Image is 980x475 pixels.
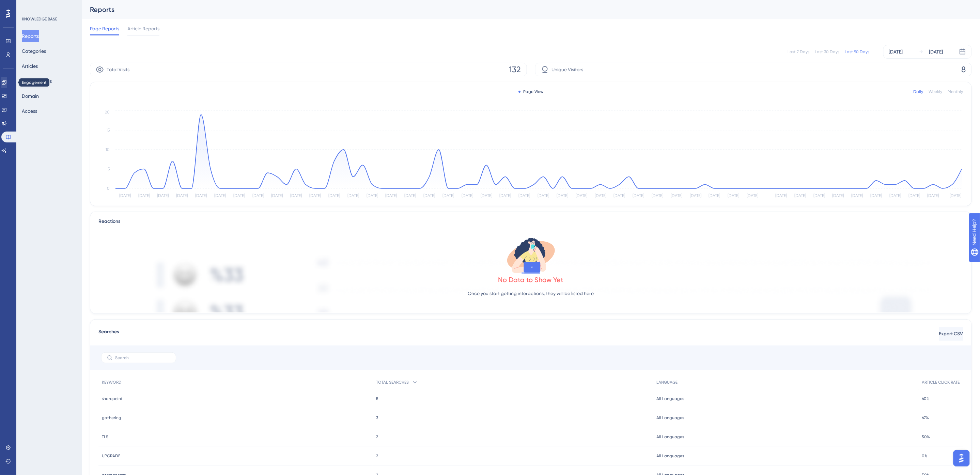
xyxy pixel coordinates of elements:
[107,186,110,191] tspan: 0
[22,30,39,42] button: Reports
[195,194,207,198] tspan: [DATE]
[908,194,920,198] tspan: [DATE]
[747,194,759,198] tspan: [DATE]
[852,194,863,198] tspan: [DATE]
[376,415,378,420] span: 3
[656,415,684,420] span: All Languages
[367,194,378,198] tspan: [DATE]
[939,327,963,341] button: Export CSV
[102,453,120,459] span: UPGRADE
[119,194,131,198] tspan: [DATE]
[538,194,549,198] tspan: [DATE]
[557,194,568,198] tspan: [DATE]
[509,64,521,75] span: 132
[833,194,844,198] tspan: [DATE]
[690,194,701,198] tspan: [DATE]
[962,64,966,75] span: 8
[102,396,123,401] span: sharepoint
[815,49,840,55] div: Last 30 Days
[22,90,39,102] button: Domain
[813,194,825,198] tspan: [DATE]
[671,194,682,198] tspan: [DATE]
[386,194,397,198] tspan: [DATE]
[889,48,903,56] div: [DATE]
[127,25,159,33] span: Article Reports
[214,194,226,198] tspan: [DATE]
[468,289,594,297] p: Once you start getting interactions, they will be listed here
[108,167,110,171] tspan: 5
[442,194,454,198] tspan: [DATE]
[914,89,923,94] div: Daily
[950,194,961,198] tspan: [DATE]
[291,194,302,198] tspan: [DATE]
[107,65,129,74] span: Total Visits
[728,194,740,198] tspan: [DATE]
[328,194,340,198] tspan: [DATE]
[105,110,110,114] tspan: 20
[922,434,930,440] span: 50%
[922,396,930,401] span: 60%
[788,49,810,55] div: Last 7 Days
[576,194,587,198] tspan: [DATE]
[709,194,720,198] tspan: [DATE]
[929,89,943,94] div: Weekly
[518,89,543,94] div: Page View
[22,75,52,87] button: Page Settings
[656,434,684,440] span: All Languages
[176,194,188,198] tspan: [DATE]
[16,2,43,10] span: Need Help?
[948,89,963,94] div: Monthly
[481,194,492,198] tspan: [DATE]
[871,194,882,198] tspan: [DATE]
[115,355,170,360] input: Search
[656,396,684,401] span: All Languages
[376,434,378,440] span: 2
[845,49,870,55] div: Last 90 Days
[22,16,57,22] div: KNOWLEDGE BASE
[22,60,38,72] button: Articles
[138,194,150,198] tspan: [DATE]
[633,194,644,198] tspan: [DATE]
[90,25,119,33] span: Page Reports
[552,65,584,74] span: Unique Visitors
[376,396,378,401] span: 5
[309,194,321,198] tspan: [DATE]
[890,194,901,198] tspan: [DATE]
[794,194,806,198] tspan: [DATE]
[102,434,108,440] span: TLS
[106,147,110,152] tspan: 10
[106,128,110,133] tspan: 15
[929,48,943,56] div: [DATE]
[376,453,378,459] span: 2
[498,275,564,285] div: No Data to Show Yet
[98,217,963,226] div: Reactions
[656,380,678,385] span: LANGUAGE
[652,194,664,198] tspan: [DATE]
[22,105,37,117] button: Access
[595,194,606,198] tspan: [DATE]
[922,453,928,459] span: 0%
[233,194,245,198] tspan: [DATE]
[90,5,955,14] div: Reports
[928,194,939,198] tspan: [DATE]
[614,194,625,198] tspan: [DATE]
[951,448,972,469] iframe: UserGuiding AI Assistant Launcher
[347,194,359,198] tspan: [DATE]
[271,194,283,198] tspan: [DATE]
[405,194,416,198] tspan: [DATE]
[102,415,121,420] span: gathering
[922,415,929,420] span: 67%
[775,194,787,198] tspan: [DATE]
[922,380,960,385] span: ARTICLE CLICK RATE
[500,194,511,198] tspan: [DATE]
[157,194,169,198] tspan: [DATE]
[423,194,435,198] tspan: [DATE]
[656,453,684,459] span: All Languages
[22,45,46,57] button: Categories
[252,194,264,198] tspan: [DATE]
[376,380,409,385] span: TOTAL SEARCHES
[519,194,530,198] tspan: [DATE]
[462,194,473,198] tspan: [DATE]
